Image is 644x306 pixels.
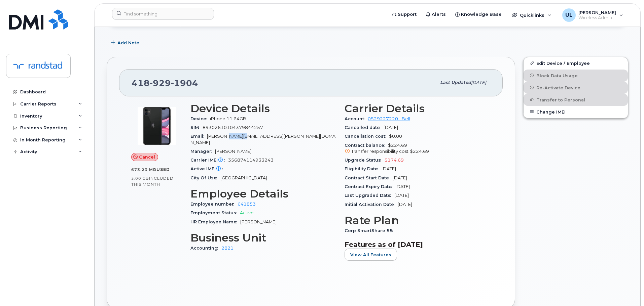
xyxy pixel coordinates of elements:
[190,134,207,139] span: Email
[203,125,263,130] span: 89302610104379844257
[345,214,491,226] h3: Rate Plan
[190,158,228,163] span: Carrier IMEI
[345,143,491,155] span: $224.69
[137,106,177,146] img: iPhone_11.jpg
[171,78,198,88] span: 1904
[190,166,226,171] span: Active IMEI
[393,175,407,180] span: [DATE]
[578,10,616,15] span: [PERSON_NAME]
[565,11,573,19] span: UL
[368,116,410,121] a: 0529227220 - Bell
[220,175,267,180] span: [GEOGRAPHIC_DATA]
[112,8,214,20] input: Find something...
[345,184,395,189] span: Contract Expiry Date
[432,11,446,18] span: Alerts
[345,143,388,148] span: Contract balance
[131,167,156,172] span: 673.23 MB
[240,210,254,215] span: Active
[345,228,396,233] span: Corp SmartShare 55
[345,158,385,163] span: Upgrade Status
[156,167,170,172] span: used
[117,40,139,46] span: Add Note
[558,8,628,22] div: Uraib Lakhani
[507,8,556,22] div: Quicklinks
[524,82,628,94] button: Re-Activate Device
[440,80,471,85] span: Last updated
[382,166,396,171] span: [DATE]
[190,102,336,115] h3: Device Details
[578,15,616,20] span: Wireless Admin
[351,149,408,154] span: Transfer responsibility cost
[139,154,155,160] span: Cancel
[190,219,240,224] span: HR Employee Name
[228,158,274,163] span: 356874114933243
[524,70,628,82] button: Block Data Usage
[221,246,234,251] a: 2821
[345,241,491,249] h3: Features as of [DATE]
[238,202,256,207] a: 641853
[520,12,544,18] span: Quicklinks
[345,249,397,261] button: View All Features
[384,125,398,130] span: [DATE]
[345,102,491,115] h3: Carrier Details
[524,57,628,69] a: Edit Device / Employee
[394,193,409,198] span: [DATE]
[387,8,421,21] a: Support
[524,106,628,118] button: Change IMEI
[190,202,238,207] span: Employee number
[190,116,210,121] span: Device
[524,94,628,106] button: Transfer to Personal
[190,232,336,244] h3: Business Unit
[190,125,203,130] span: SIM
[345,202,398,207] span: Initial Activation Date
[536,85,580,90] span: Re-Activate Device
[132,78,198,88] span: 418
[385,158,404,163] span: $174.69
[226,166,230,171] span: —
[107,37,145,49] button: Add Note
[190,188,336,200] h3: Employee Details
[451,8,506,21] a: Knowledge Base
[471,80,486,85] span: [DATE]
[398,202,412,207] span: [DATE]
[410,149,429,154] span: $224.69
[190,246,221,251] span: Accounting
[131,176,149,181] span: 3.00 GB
[345,116,368,121] span: Account
[190,134,336,145] span: [PERSON_NAME][EMAIL_ADDRESS][PERSON_NAME][DOMAIN_NAME]
[345,193,394,198] span: Last Upgraded Date
[150,78,171,88] span: 929
[190,210,240,215] span: Employment Status
[345,125,384,130] span: Cancelled date
[240,219,277,224] span: [PERSON_NAME]
[345,175,393,180] span: Contract Start Date
[350,252,391,258] span: View All Features
[210,116,246,121] span: iPhone 11 64GB
[461,11,502,18] span: Knowledge Base
[389,134,402,139] span: $0.00
[215,149,251,154] span: [PERSON_NAME]
[421,8,451,21] a: Alerts
[395,184,410,189] span: [DATE]
[345,166,382,171] span: Eligibility Date
[398,11,417,18] span: Support
[190,175,220,180] span: City Of Use
[345,134,389,139] span: Cancellation cost
[131,176,174,187] span: included this month
[190,149,215,154] span: Manager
